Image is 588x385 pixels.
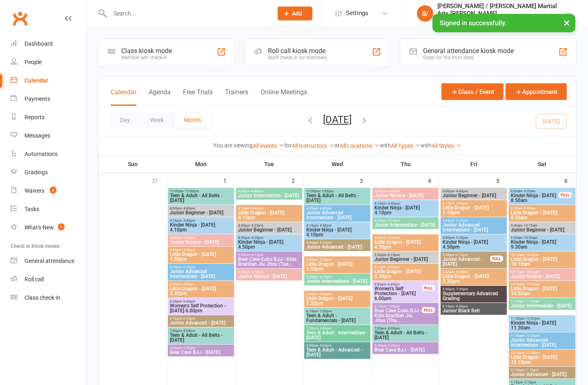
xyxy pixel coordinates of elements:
span: 11:00am [169,189,232,193]
span: 11:45am [510,334,574,338]
span: 4:50pm [169,248,232,252]
div: Messages [24,132,50,139]
span: Teen & Adult - Advanced - [DATE] [306,347,369,357]
span: Kinder Ninja - [DATE] 4.10pm [169,223,232,232]
a: Dashboard [11,35,86,53]
th: Thu [372,156,440,173]
input: Search... [107,8,267,19]
div: FULL [422,285,435,291]
span: Kinder Ninja - [DATE] 9.30am [510,240,574,249]
span: - 6:10pm [250,270,263,274]
span: - 6:10pm [182,265,195,269]
span: 8:50am [510,189,559,193]
span: 4:00pm [306,207,369,210]
span: Teen & Adult - All Belts - [DATE] [169,193,232,203]
span: Teen & Adult - All Belts - [DATE] [374,330,437,340]
span: Junior Beginner - [DATE] [374,257,437,262]
div: 6 [564,174,576,187]
div: Roll call kiosk mode [268,47,327,55]
a: All events [253,142,284,149]
span: 10:15am [510,270,574,274]
span: - 2:15pm [523,381,536,384]
span: 1:15pm [510,381,574,384]
span: - 9:00pm [318,344,332,347]
span: 1 [58,223,65,230]
span: 10:50am [510,283,574,286]
span: 11:00am [510,300,574,303]
span: 4:45pm [169,236,232,240]
div: Reports [24,114,45,120]
span: 5:30pm [374,265,437,269]
span: Junior Intermediate - [DATE] [238,193,301,198]
span: Kinder Ninja - [DATE] 4.50pm [442,240,505,249]
span: 11:30am [510,317,574,320]
span: Junior Advanced Intermediate - [DATE] [306,210,369,220]
span: - 12:00pm [183,189,199,193]
span: - 12:40pm [525,351,540,355]
span: - 6:00pm [386,265,400,269]
div: 1 [223,174,235,187]
a: Roll call [11,270,86,289]
button: × [559,14,574,31]
span: 4:10pm [169,219,232,223]
span: Junior Advanced Intermediate - [DATE] [169,269,232,279]
span: 12:30pm [510,368,574,372]
span: Settings [346,4,368,22]
span: - 5:20pm [250,236,263,240]
span: 8:50am [510,207,574,210]
span: Junior Novice - [DATE] [238,274,301,279]
div: What's New [24,224,54,231]
span: - 6:30pm [454,305,468,308]
strong: at [334,142,340,149]
button: Month [174,113,211,127]
span: 10:10am [510,253,574,257]
span: Teen & Adult - All Belts - [DATE] [169,333,232,343]
span: 6:15pm [306,309,369,313]
span: - 5:25pm [182,236,195,240]
div: S/ [417,5,433,22]
span: - 1:00pm [320,189,334,193]
div: Great for the front desk [423,55,514,60]
span: Bear Cave BJJ - [DATE] [374,347,437,352]
div: General attendance kiosk mode [423,47,514,55]
span: - 6:10pm [386,253,400,257]
span: 5:30pm [306,275,369,279]
strong: with [380,142,391,149]
span: - 7:30pm [454,287,468,291]
span: Little Dragon - [DATE] 10.50am [510,286,574,296]
a: Automations [11,145,86,163]
span: - 5:20pm [318,258,332,262]
span: - 5:20pm [182,248,195,252]
span: Little Dragon - [DATE] 4.50pm [374,240,437,249]
span: Women's Self Protection - [DATE] 6.00pm [374,286,422,301]
span: - 4:40pm [318,207,332,210]
a: General attendance kiosk mode [11,252,86,270]
button: [DATE] [323,114,352,125]
span: 4:10pm [306,224,369,227]
span: - 5:20pm [454,236,468,240]
span: - 6:45pm [182,300,195,303]
span: 5:30pm [306,292,369,296]
span: 4:10pm [442,202,505,205]
span: - 6:00pm [318,292,332,296]
span: 5:30pm [238,253,301,257]
span: - 10:00am [522,236,537,240]
span: 7:00pm [374,327,437,330]
span: Junior Beginner - [DATE] [442,193,505,198]
span: - 9:00pm [182,346,195,350]
a: Payments [11,90,86,108]
span: - 4:40pm [182,219,195,223]
span: 4:50pm [442,236,505,240]
span: - 10:55am [524,270,539,274]
span: Little Dragon - [DATE] 5.30pm [442,274,505,284]
span: - 4:40pm [318,224,332,227]
span: 6:15pm [169,317,232,320]
span: 9:30am [510,236,574,240]
a: Class kiosk mode [11,289,86,307]
span: Add [292,10,302,17]
span: 4:10pm [238,207,301,210]
button: Appointment [506,83,567,100]
a: Gradings [11,163,86,182]
span: - 4:40pm [250,207,263,210]
div: Class kiosk mode [121,47,172,55]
